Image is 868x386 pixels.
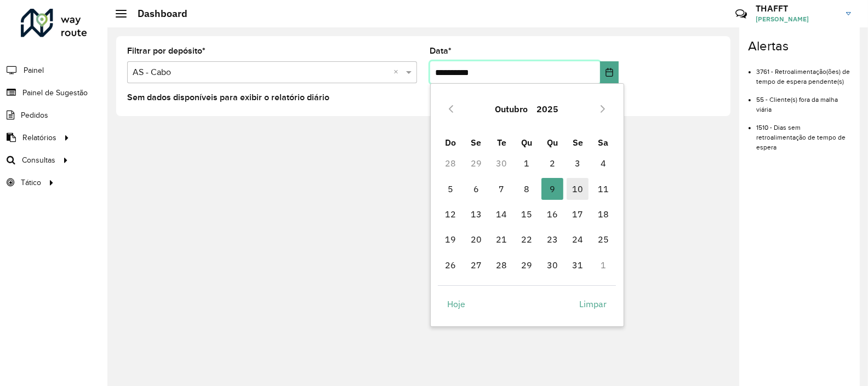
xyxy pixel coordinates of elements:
span: 6 [465,178,487,200]
span: Pedidos [21,110,48,121]
button: Choose Year [533,96,563,122]
span: 31 [567,254,589,276]
span: 8 [516,178,538,200]
td: 1 [591,252,616,278]
button: Limpar [570,293,616,315]
span: 16 [541,203,563,225]
td: 18 [591,201,616,227]
span: Painel [24,65,44,76]
td: 15 [514,201,539,227]
span: Se [573,137,583,148]
span: 14 [490,203,512,225]
span: Tático [21,177,41,188]
label: Data [430,44,452,57]
td: 14 [489,201,514,227]
span: 30 [541,254,563,276]
span: Clear all [394,66,403,79]
span: 12 [439,203,461,225]
button: Choose Date [600,61,619,83]
span: Qu [522,137,533,148]
span: Do [445,137,456,148]
span: 13 [465,203,487,225]
td: 11 [591,176,616,201]
h3: THAFFT [756,3,838,14]
button: Next Month [594,100,612,118]
span: 1 [516,152,538,174]
span: 25 [592,228,614,250]
h4: Alertas [748,38,851,54]
span: Consultas [22,154,55,166]
span: Te [497,137,506,148]
span: 20 [465,228,487,250]
span: 2 [541,152,563,174]
td: 30 [489,151,514,176]
button: Previous Month [442,100,460,118]
td: 1 [514,151,539,176]
span: 18 [592,203,614,225]
td: 9 [540,176,565,201]
span: 5 [439,178,461,200]
td: 12 [438,201,463,227]
td: 30 [540,252,565,278]
span: Hoje [447,297,465,310]
span: 3 [567,152,589,174]
span: 21 [490,228,512,250]
td: 20 [464,227,489,252]
td: 5 [438,176,463,201]
button: Hoje [438,293,475,315]
td: 24 [565,227,590,252]
button: Choose Month [491,96,533,122]
li: 3761 - Retroalimentação(ões) de tempo de espera pendente(s) [756,59,851,87]
td: 27 [464,252,489,278]
span: 4 [592,152,614,174]
span: 15 [516,203,538,225]
td: 22 [514,227,539,252]
span: 10 [567,178,589,200]
td: 23 [540,227,565,252]
td: 29 [514,252,539,278]
a: Contato Rápido [729,2,753,26]
span: 28 [490,254,512,276]
td: 10 [565,176,590,201]
span: 29 [516,254,538,276]
span: 9 [541,178,563,200]
td: 3 [565,151,590,176]
td: 28 [489,252,514,278]
span: 19 [439,228,461,250]
label: Sem dados disponíveis para exibir o relatório diário [127,91,329,104]
td: 26 [438,252,463,278]
td: 13 [464,201,489,227]
h2: Dashboard [127,8,187,20]
td: 19 [438,227,463,252]
span: 22 [516,228,538,250]
span: 24 [567,228,589,250]
span: 26 [439,254,461,276]
span: Sa [598,137,608,148]
span: Relatórios [22,132,56,143]
td: 6 [464,176,489,201]
td: 25 [591,227,616,252]
span: Painel de Sugestão [22,87,88,99]
span: 7 [490,178,512,200]
td: 7 [489,176,514,201]
td: 4 [591,151,616,176]
span: 17 [567,203,589,225]
span: Qu [547,137,558,148]
td: 21 [489,227,514,252]
td: 29 [464,151,489,176]
span: [PERSON_NAME] [756,14,838,24]
span: 11 [592,178,614,200]
td: 31 [565,252,590,278]
span: 23 [541,228,563,250]
td: 17 [565,201,590,227]
label: Filtrar por depósito [127,44,205,57]
td: 2 [540,151,565,176]
td: 16 [540,201,565,227]
span: Se [471,137,481,148]
td: 8 [514,176,539,201]
span: 27 [465,254,487,276]
span: Limpar [579,297,607,310]
li: 55 - Cliente(s) fora da malha viária [756,87,851,114]
li: 1510 - Dias sem retroalimentação de tempo de espera [756,114,851,152]
td: 28 [438,151,463,176]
